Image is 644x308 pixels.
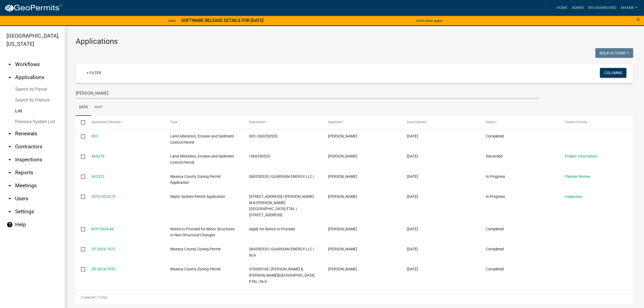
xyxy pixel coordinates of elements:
[486,134,504,138] span: Completed
[328,154,357,158] span: LeAnn Erickson
[6,195,13,202] i: arrow_drop_down
[619,3,640,13] a: Maame
[328,247,357,251] span: LeAnn Erickson
[76,88,539,99] input: Search for applications
[249,154,270,158] span: | 060350520
[407,120,426,124] span: Date Created
[249,134,278,138] span: 003 | 060350520
[328,134,357,138] span: LeAnn Erickson
[636,16,640,23] button: Close
[486,267,504,271] span: Completed
[586,3,619,13] a: My Dashboard
[76,37,633,46] h3: Applications
[82,68,105,78] a: + Filter
[170,174,221,185] span: Waseca County Zoning Permit Application
[91,134,98,138] a: 003
[170,154,234,165] span: Land Alteration, Erosion and Sediment Control Permit
[565,154,597,158] a: Project Information
[486,154,503,158] span: Discarded
[407,267,418,271] span: 01/04/2024
[414,16,444,25] button: Don't show again
[6,61,13,68] i: arrow_drop_down
[595,48,633,58] button: Bulk Actions
[170,267,221,271] span: Waseca County Zoning Permit
[402,116,481,129] datatable-header-cell: Date Created
[6,208,13,215] i: arrow_drop_down
[636,16,640,23] span: ×
[323,116,402,129] datatable-header-cell: Applicant
[91,120,121,124] span: Application Number
[91,174,104,179] a: 462572
[6,74,13,81] i: arrow_drop_up
[170,120,177,124] span: Type
[170,247,221,251] span: Waseca County Zoning Permit
[6,221,13,228] i: help
[166,16,178,25] a: View
[170,227,235,237] span: Notice to Proceed for Minor Structures or Non-Structural Changes
[328,267,357,271] span: Leann Buendorf
[249,120,266,124] span: Description
[486,120,495,124] span: Status
[6,182,13,189] i: arrow_drop_down
[86,116,165,129] datatable-header-cell: Application Number
[91,227,114,231] a: NTP-2024-46
[486,174,505,179] span: In Progress
[554,3,570,13] a: Home
[165,116,244,129] datatable-header-cell: Type
[170,194,225,199] span: Septic System Permit Application
[91,99,106,116] a: Map
[407,174,418,179] span: 08/12/2025
[328,120,342,124] span: Applicant
[407,134,418,138] span: 08/15/2025
[91,154,104,158] a: 464270
[181,18,263,23] strong: SOFTWARE RELEASE DETAILS FOR [DATE]
[76,116,86,129] datatable-header-cell: Select
[481,116,560,129] datatable-header-cell: Status
[328,174,357,179] span: LeAnn Erickson
[6,169,13,176] i: arrow_drop_down
[76,291,633,304] div: 7 total
[565,174,590,179] a: Planner Review
[486,247,504,251] span: Completed
[6,156,13,163] i: arrow_drop_down
[81,296,98,299] span: 0 selected /
[91,247,115,251] a: ZP-2024-7672
[249,247,314,257] span: 060350520 | GUARDIAN ENERGY LLC | N/A
[249,194,314,217] span: 21951 130TH ST | LEANN M & DEAN A BUENDORF ETAL |21951 130TH ST
[249,227,295,231] span: Apply for Notice to Proceed
[407,194,418,199] span: 11/01/2024
[328,194,357,199] span: Leann Buendorf
[170,134,234,145] span: Land Alteration, Erosion and Sediment Control Permit
[249,267,315,284] span: 070300100 | LEANN M & DEAN A BUENDORF ETAL | N/A
[559,116,638,129] datatable-header-cell: Current Activity
[600,68,626,78] button: Columns
[407,227,418,231] span: 09/26/2024
[407,154,418,158] span: 08/15/2025
[6,130,13,137] i: arrow_drop_down
[486,194,505,199] span: In Progress
[565,120,587,124] span: Current Activity
[407,247,418,251] span: 01/26/2024
[76,99,91,116] a: Data
[328,227,357,231] span: Brandon Bossuyt
[249,174,314,179] span: 060350520 | GUARDIAN ENERGY LLC |
[565,194,582,199] a: Inspection
[6,143,13,150] i: arrow_drop_down
[91,194,115,199] a: SSTS-2024-73
[570,3,586,13] a: Admin
[244,116,323,129] datatable-header-cell: Description
[91,267,115,271] a: ZP-2024-7652
[486,227,504,231] span: Completed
